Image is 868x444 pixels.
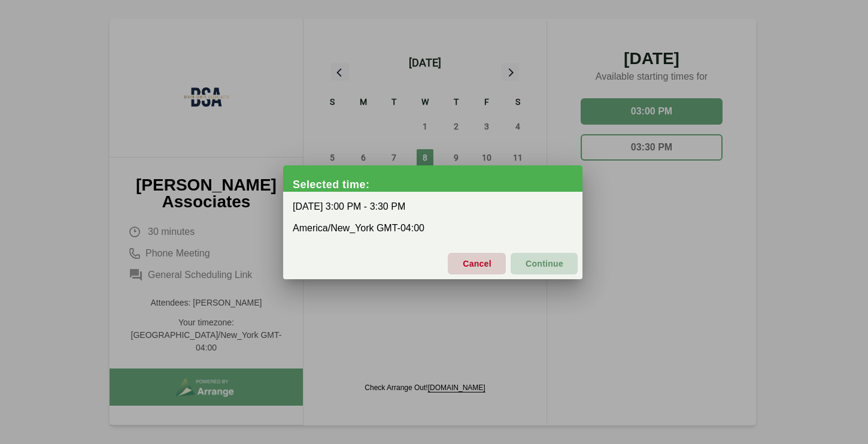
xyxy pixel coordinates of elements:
div: [DATE] 3:00 PM - 3:30 PM America/New_York GMT-04:00 [283,192,582,243]
button: Cancel [448,253,506,274]
span: Cancel [462,251,491,276]
span: Continue [525,251,563,276]
div: Selected time: [293,179,582,191]
button: Continue [511,253,578,274]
